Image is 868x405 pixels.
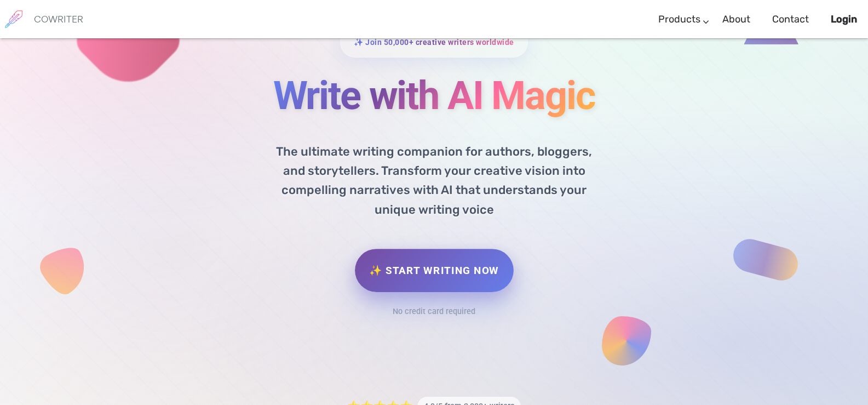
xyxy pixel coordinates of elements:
[831,13,857,25] b: Login
[772,3,809,36] a: Contact
[831,3,857,36] a: Login
[34,14,83,24] h6: COWRITER
[354,35,514,50] span: ✨ Join 50,000+ creative writers worldwide
[169,74,700,117] h1: Write with
[658,3,700,36] a: Products
[722,3,750,36] a: About
[447,72,595,119] span: AI Magic
[256,134,612,219] p: The ultimate writing companion for authors, bloggers, and storytellers. Transform your creative v...
[393,304,475,320] div: No credit card required
[355,249,513,292] a: ✨ Start Writing Now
